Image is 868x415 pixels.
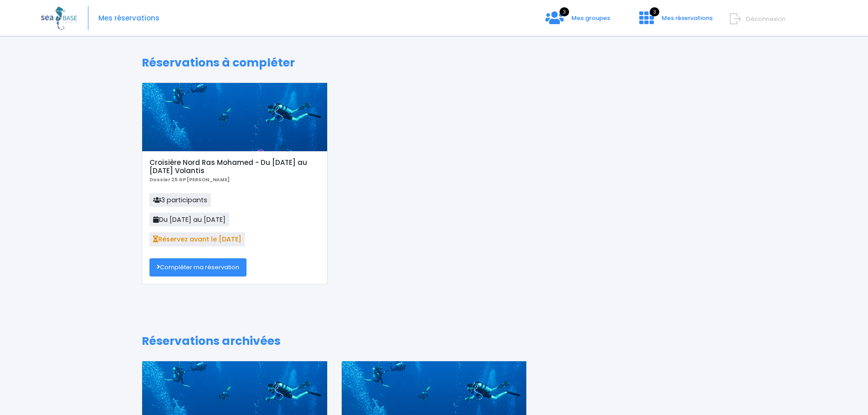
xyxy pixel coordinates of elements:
[662,14,713,22] span: Mes réservations
[149,176,230,183] b: Dossier 25 GP [PERSON_NAME]
[149,193,211,207] span: 3 participants
[571,14,610,22] span: Mes groupes
[149,213,229,226] span: Du [DATE] au [DATE]
[538,17,617,26] a: 3 Mes groupes
[142,334,726,348] h1: Réservations archivées
[142,56,726,70] h1: Réservations à compléter
[746,15,786,23] span: Déconnexion
[149,232,245,246] span: Réservez avant le [DATE]
[149,258,247,277] a: Compléter ma réservation
[560,7,569,16] span: 3
[149,159,319,175] h5: Croisière Nord Ras Mohamed - Du [DATE] au [DATE] Volantis
[650,7,659,16] span: 3
[632,17,718,26] a: 3 Mes réservations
